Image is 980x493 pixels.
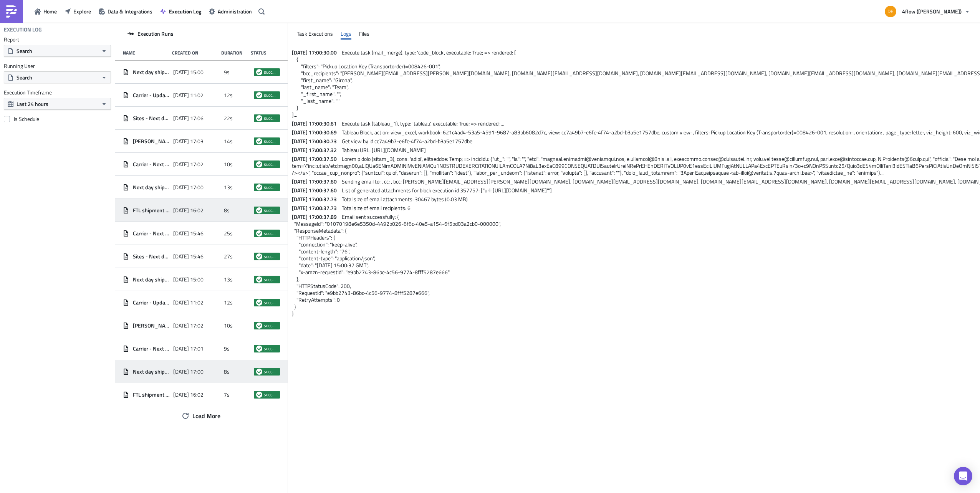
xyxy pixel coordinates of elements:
span: [DATE] 17:00:37.60 [292,186,341,194]
span: success [256,184,262,190]
span: Next day shipment overview Arco [133,69,169,76]
span: success [256,207,262,213]
span: Sites - Next day shipment overview [133,115,169,122]
span: success [264,230,278,237]
img: Avatar [884,5,897,18]
span: [DATE] 17:00:37.50 [292,155,341,163]
div: Open Intercom Messenger [954,467,972,485]
span: success [264,253,278,260]
span: [DATE] 17:00:37.32 [292,146,341,154]
span: success [264,115,278,121]
span: 12s [224,92,233,99]
span: success [264,69,278,75]
span: Search [17,47,32,55]
span: success [256,138,262,144]
label: Report [4,36,111,43]
span: [DATE] 17:00:37.73 [292,204,341,212]
span: 10s [224,161,233,168]
span: success [264,276,278,283]
span: Explore [73,7,91,15]
div: Task Executions [297,28,333,40]
span: Get view by id cc7a49b7-e6fc-4f74-a2bd-b3a5e1757dbe [342,137,472,145]
label: Running User [4,63,111,69]
span: [DATE] 17:00:30.69 [292,128,341,136]
button: 4flow ([PERSON_NAME]) [880,3,974,20]
span: [DATE] 16:02 [173,391,204,398]
h4: Execution Log [4,26,42,33]
span: List of generated attachments for block execution id 357757: ["url:'[URL][DOMAIN_NAME]'"] [342,186,552,194]
button: Search [4,45,111,57]
span: [DATE] 17:00 [173,184,204,191]
span: success [264,299,278,306]
span: Sites - Next day shipment overview [133,253,169,260]
span: 9s [224,345,230,352]
span: success [256,230,262,237]
span: [DATE] 16:02 [173,207,204,214]
span: success [264,161,278,167]
span: Carrier - Updated shipment overview of [DATE] [133,299,169,306]
span: success [256,92,262,98]
label: Is Schedule [4,116,111,122]
span: success [264,369,278,375]
span: Email sent successfully: { "MessageId": "01070198e6e5350d-4492b026-6f6c-40e5-a154-6f5bd03a2cb0-00... [292,213,501,318]
span: 10s [224,322,233,329]
span: Next day shipment overview - [GEOGRAPHIC_DATA] [133,368,169,375]
div: Files [359,28,369,40]
span: success [256,69,262,75]
div: Logs [341,28,351,40]
span: 9s [224,69,230,76]
span: Administration [218,7,252,15]
span: [DATE] 17:00:30.00 [292,48,341,56]
button: Explore [61,5,95,17]
span: [PERSON_NAME] - Updated shipment overview of [DATE] [133,138,169,145]
span: [DATE] 17:00:37.73 [292,195,341,203]
button: Execution Log [156,5,205,17]
span: Search [17,73,32,81]
span: Carrier - Next day shipment overview [GEOGRAPHIC_DATA] [133,161,169,168]
label: Execution Timeframe [4,89,111,96]
span: Carrier - Next day shipment overview [133,230,169,237]
span: 14s [224,138,233,145]
span: Execute task (tableau_1), type: 'tableau', executable: True; => rendered: ... [342,119,504,127]
button: Search [4,71,111,83]
span: [DATE] 11:02 [173,92,204,99]
span: success [256,323,262,329]
span: [DATE] 17:00 [173,368,204,375]
span: success [256,161,262,167]
span: Total size of email recipients: 6 [342,204,411,212]
span: success [256,369,262,375]
span: 13s [224,276,233,283]
span: Load More [192,411,220,420]
span: 22s [224,115,233,122]
span: Carrier - Updated shipment overview of [DATE] [133,92,169,99]
span: [DATE] 17:01 [173,345,204,352]
span: 7s [224,391,230,398]
div: Created On [172,50,217,56]
button: Load More [177,408,226,424]
span: success [256,346,262,352]
span: [DATE] 11:02 [173,299,204,306]
span: [PERSON_NAME] - Updated shipment overview of [DATE] [133,322,169,329]
div: Duration [221,50,247,56]
span: 25s [224,230,233,237]
span: FTL shipment overview Arco [133,207,169,214]
span: success [264,138,278,144]
button: Home [31,5,61,17]
span: Execution Log [169,7,201,15]
span: [DATE] 17:06 [173,115,204,122]
span: success [256,253,262,260]
span: Home [43,7,57,15]
span: [DATE] 15:00 [173,69,204,76]
span: [DATE] 17:03 [173,138,204,145]
span: success [264,323,278,329]
span: 13s [224,184,233,191]
span: success [264,92,278,98]
span: [DATE] 17:00:30.73 [292,137,341,145]
img: PushMetrics [5,5,18,18]
span: [DATE] 17:02 [173,161,204,168]
span: FTL shipment overview Arco [133,391,169,398]
button: Data & Integrations [95,5,156,17]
